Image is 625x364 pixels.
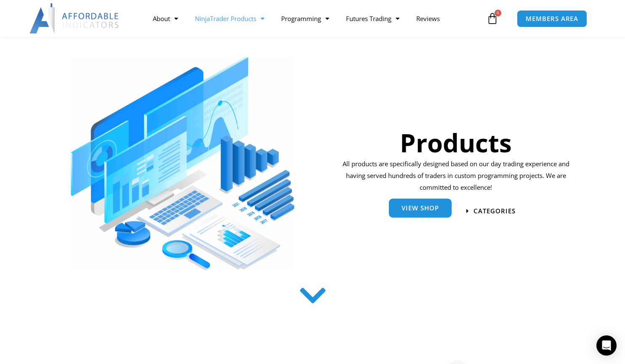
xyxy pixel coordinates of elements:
[389,199,452,218] a: View Shop
[517,10,587,27] a: MEMBERS AREA
[273,9,338,28] a: Programming
[144,9,186,28] a: About
[71,57,294,270] img: ProductsSection scaled | Affordable Indicators – NinjaTrader
[144,9,484,28] nav: Menu
[340,125,572,160] h1: Products
[473,208,516,214] span: categories
[402,205,439,211] span: View Shop
[495,10,501,16] span: 0
[408,9,448,28] a: Reviews
[340,158,572,194] p: All products are specifically designed based on our day trading experience and having served hund...
[29,3,120,34] img: LogoAI | Affordable Indicators – NinjaTrader
[526,16,578,22] span: MEMBERS AREA
[466,208,516,214] a: categories
[596,335,617,356] div: Open Intercom Messenger
[338,9,408,28] a: Futures Trading
[474,6,511,31] a: 0
[186,9,273,28] a: NinjaTrader Products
